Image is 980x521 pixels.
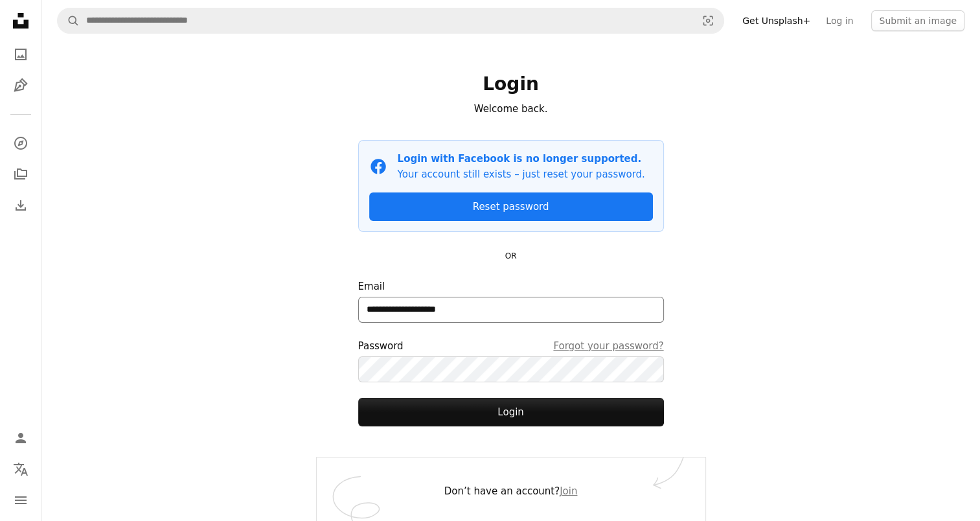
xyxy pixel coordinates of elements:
a: Reset password [369,192,653,221]
button: Login [358,398,664,426]
a: Download History [8,192,34,218]
button: Submit an image [871,10,964,31]
p: Login with Facebook is no longer supported. [398,151,645,167]
a: Log in [818,10,861,31]
button: Visual search [692,8,724,33]
a: Illustrations [8,73,34,98]
button: Language [8,456,34,482]
input: Email [358,297,664,323]
a: Photos [8,41,34,67]
p: Your account still exists – just reset your password. [398,167,645,182]
div: Password [358,338,664,354]
a: Home — Unsplash [8,8,34,36]
a: Join [560,485,577,497]
small: OR [505,251,517,260]
button: Menu [8,487,34,513]
a: Collections [8,161,34,187]
label: Email [358,279,664,323]
form: Find visuals sitewide [57,8,724,34]
p: Welcome back. [358,101,664,117]
a: Forgot your password? [553,338,663,354]
h1: Login [358,73,664,96]
a: Log in / Sign up [8,425,34,451]
a: Get Unsplash+ [735,10,818,31]
input: PasswordForgot your password? [358,356,664,382]
a: Explore [8,130,34,156]
button: Search Unsplash [58,8,80,33]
